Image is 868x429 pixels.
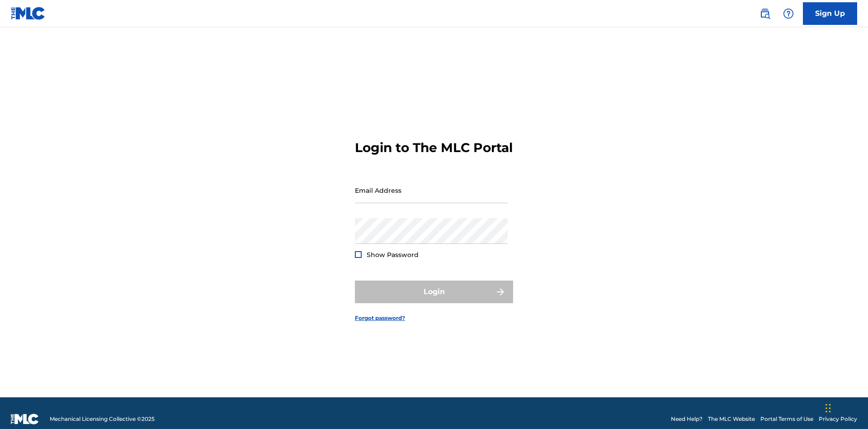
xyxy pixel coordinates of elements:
[826,395,831,422] div: Drag
[779,5,797,23] div: Help
[355,140,513,156] h3: Login to The MLC Portal
[11,7,46,20] img: MLC Logo
[759,8,770,19] img: search
[819,415,857,423] a: Privacy Policy
[708,415,755,423] a: The MLC Website
[823,386,868,429] iframe: Chat Widget
[11,414,39,424] img: logo
[367,251,419,259] span: Show Password
[803,2,857,25] a: Sign Up
[671,415,703,423] a: Need Help?
[355,314,405,322] a: Forgot password?
[760,415,813,423] a: Portal Terms of Use
[50,415,155,423] span: Mechanical Licensing Collective © 2025
[756,5,774,23] a: Public Search
[783,8,794,19] img: help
